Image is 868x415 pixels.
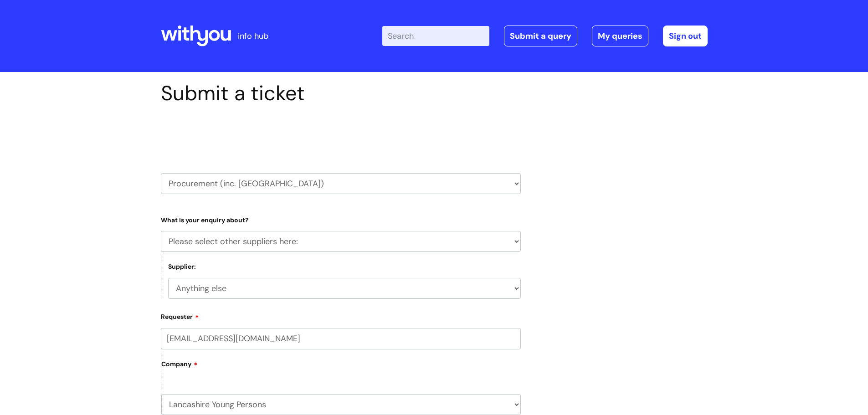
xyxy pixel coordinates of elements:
[168,263,196,271] label: Supplier:
[161,310,521,321] label: Requester
[161,81,521,106] h1: Submit a ticket
[161,215,521,224] label: What is your enquiry about?
[161,328,521,349] input: Email
[161,127,521,143] h2: Select issue type
[382,26,708,46] div: | -
[161,357,521,378] label: Company
[663,26,708,46] a: Sign out
[382,26,489,46] input: Search
[504,26,577,46] a: Submit a query
[592,26,648,46] a: My queries
[238,29,268,43] p: info hub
